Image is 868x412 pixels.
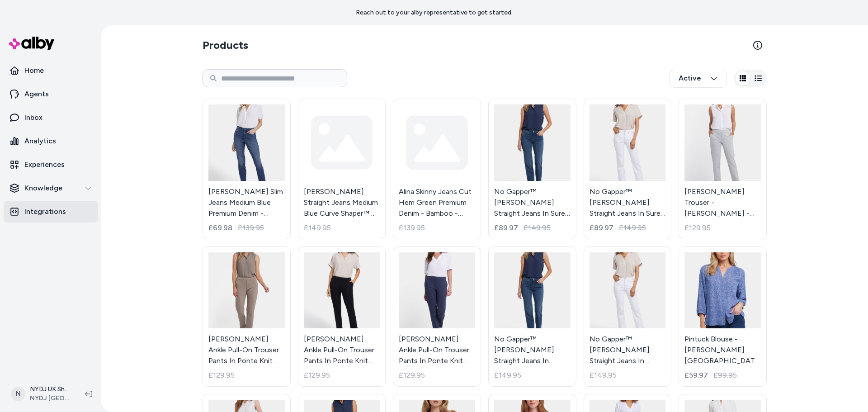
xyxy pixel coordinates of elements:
[488,246,576,387] a: No Gapper™ Marilyn Straight Jeans In Petite In Sure Stretch® Denim - Valencia Surf - Valencia Sur...
[584,246,672,387] a: No Gapper™ Marilyn Straight Jeans In Petite In Sure Stretch® Denim With Striped Stretch Ba - Opti...
[30,385,71,394] p: NYDJ UK Shopify
[24,65,44,76] p: Home
[11,387,25,401] span: N
[4,107,98,128] a: Inbox
[4,60,98,81] a: Home
[393,246,481,387] a: Cassidy Ankle Pull-On Trouser Pants In Ponte Knit With Cuffs - Oxford Navy - Oxford Navy / XS[PER...
[679,246,767,387] a: Pintuck Blouse - La Campana - La Campana / XSPintuck Blouse - [PERSON_NAME][GEOGRAPHIC_DATA] / XS...
[9,37,54,50] img: alby Logo
[298,246,386,387] a: Cassidy Ankle Pull-On Trouser Pants In Ponte Knit With Cuffs - Black - Black / XS[PERSON_NAME] An...
[24,159,65,170] p: Experiences
[488,99,576,239] a: No Gapper™ Marilyn Straight Jeans In Sure Stretch® Denim - Valencia Surf - Valencia Surf / UK 4No...
[5,379,78,408] button: NNYDJ UK ShopifyNYDJ [GEOGRAPHIC_DATA]
[679,99,767,239] a: Cassidy Cuffed Trouser - Heather Grey - Heather Grey / XS[PERSON_NAME] Trouser - [PERSON_NAME] - ...
[584,99,672,239] a: No Gapper™ Marilyn Straight Jeans In Sure Stretch® Denim - Optic White - Optic White / UK 4No Gap...
[203,99,291,239] a: Sheri Slim Jeans Medium Blue Premium Denim - Moonlight - Moonlight / UK 4[PERSON_NAME] Slim Jeans...
[4,154,98,175] a: Experiences
[24,112,42,123] p: Inbox
[203,246,291,387] a: Cassidy Ankle Pull-On Trouser Pants In Ponte Knit With Cuffs - Saddlewood - Saddlewood / XS[PERSO...
[393,99,481,239] a: Alina Skinny Jeans Cut Hem Green Premium Denim - Bamboo - Bamboo / [GEOGRAPHIC_DATA] 4£139.95
[4,130,98,152] a: Analytics
[24,89,49,99] p: Agents
[4,177,98,199] button: Knowledge
[669,69,727,88] button: Active
[24,136,56,147] p: Analytics
[356,8,513,17] p: Reach out to your alby representative to get started.
[4,83,98,105] a: Agents
[203,38,248,52] h2: Products
[4,201,98,223] a: Integrations
[24,183,62,194] p: Knowledge
[298,99,386,239] a: [PERSON_NAME] Straight Jeans Medium Blue Curve Shaper™ Denim - Awakening - Awakening / UK 4£149.95
[30,394,71,403] span: NYDJ [GEOGRAPHIC_DATA]
[24,206,66,217] p: Integrations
